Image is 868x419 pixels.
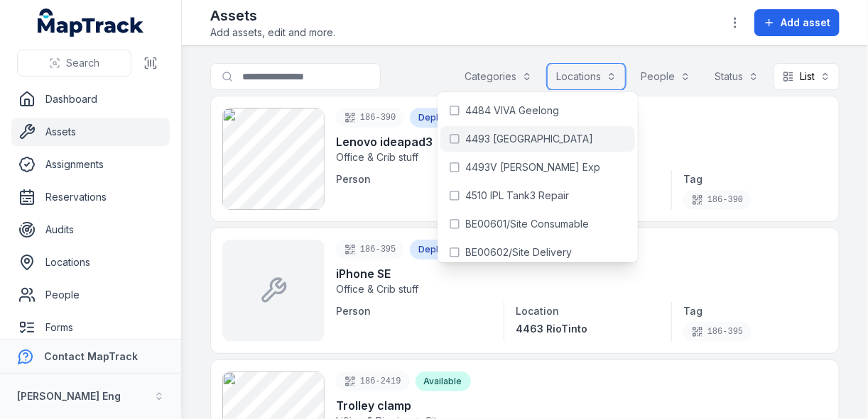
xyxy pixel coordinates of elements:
strong: Contact MapTrack [44,350,138,362]
div: 186-395 [683,322,752,342]
span: Add asset [781,16,830,30]
h2: Assets [210,6,335,26]
button: Categories [455,63,541,90]
div: 186-390 [683,190,752,210]
a: Reservations [11,183,170,211]
a: Forms [11,313,170,342]
span: 4493V [PERSON_NAME] Exp [466,160,601,174]
span: BE00601/Site Consumable [466,217,590,231]
a: People [11,281,170,309]
span: Add assets, edit and more. [210,26,335,40]
button: List [774,63,840,90]
span: 4463 RioTinto [516,323,587,335]
span: 4510 IPL Tank3 Repair [466,189,570,203]
button: Add asset [754,9,840,36]
span: Search [66,56,99,70]
strong: [PERSON_NAME] Eng [17,390,121,402]
button: People [631,63,700,90]
button: Search [17,50,131,77]
a: Locations [11,248,170,276]
span: 4493 [GEOGRAPHIC_DATA] [466,132,594,146]
button: Locations [547,63,626,90]
button: Status [705,63,768,90]
a: MapTrack [38,9,144,37]
a: 4463 RioTinto [516,322,649,336]
a: Dashboard [11,85,170,113]
a: Assignments [11,150,170,179]
a: Assets [11,118,170,146]
span: 4484 VIVA Geelong [466,104,560,118]
a: Audits [11,216,170,244]
span: BE00602/Site Delivery [466,245,573,259]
